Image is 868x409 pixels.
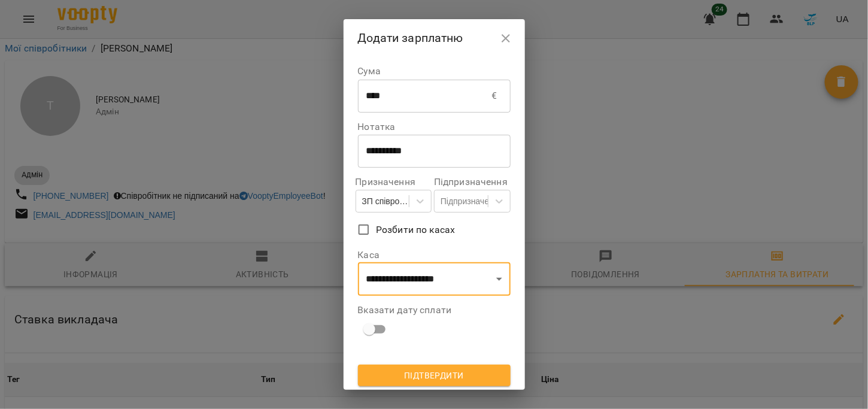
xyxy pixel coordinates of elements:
[358,365,511,386] button: Підтвердити
[376,223,455,237] span: Розбити по касах
[358,66,511,76] label: Сума
[358,305,511,315] label: Вказати дату сплати
[358,29,511,47] h6: Додати зарплатню
[358,250,511,260] label: Каса
[441,195,503,207] div: Підпризначення
[362,195,411,207] div: ЗП співробітникам
[368,368,501,383] span: Підтвердити
[434,177,511,187] label: Підпризначення
[491,89,497,103] p: €
[356,177,432,187] label: Призначення
[358,122,511,132] label: Нотатка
